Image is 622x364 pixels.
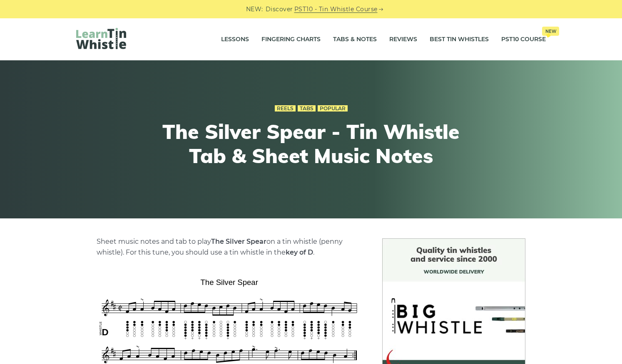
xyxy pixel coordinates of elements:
h1: The Silver Spear - Tin Whistle Tab & Sheet Music Notes [158,120,464,168]
a: Reels [275,105,296,112]
a: PST10 CourseNew [501,29,546,50]
img: LearnTinWhistle.com [76,28,126,49]
a: Reviews [389,29,417,50]
strong: The Silver Spear [211,238,266,245]
a: Best Tin Whistles [430,29,489,50]
a: Lessons [221,29,249,50]
span: New [542,27,559,36]
a: Fingering Charts [261,29,321,50]
strong: key of D [286,248,313,256]
a: Tabs [298,105,316,112]
a: Popular [318,105,348,112]
a: Tabs & Notes [333,29,377,50]
p: Sheet music notes and tab to play on a tin whistle (penny whistle). For this tune, you should use... [97,236,362,258]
